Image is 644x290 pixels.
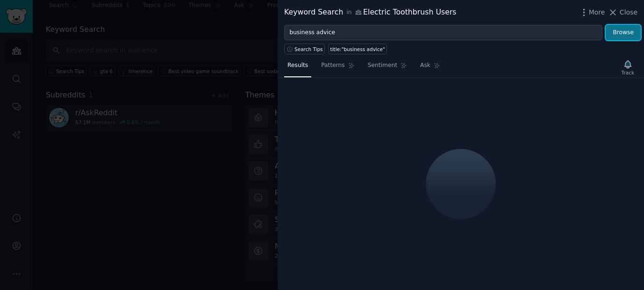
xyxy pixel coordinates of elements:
[420,61,430,70] span: Ask
[579,7,605,17] button: More
[318,58,358,77] a: Patterns
[368,61,397,70] span: Sentiment
[330,46,385,52] div: title:"business advice"
[284,25,602,41] input: Try a keyword related to your business
[589,7,605,17] span: More
[328,44,387,54] a: title:"business advice"
[287,61,308,70] span: Results
[294,46,323,52] span: Search Tips
[284,58,311,77] a: Results
[417,58,444,77] a: Ask
[608,7,637,17] button: Close
[284,7,457,18] div: Keyword Search Electric Toothbrush Users
[606,25,641,41] button: Browse
[321,61,344,70] span: Patterns
[365,58,410,77] a: Sentiment
[620,7,637,17] span: Close
[284,44,325,54] button: Search Tips
[346,8,351,17] span: in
